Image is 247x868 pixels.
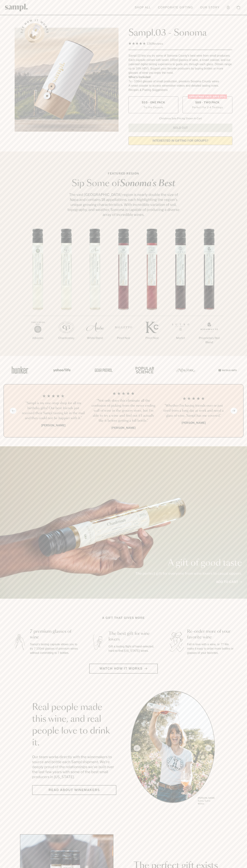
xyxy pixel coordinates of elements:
[138,229,166,352] li: 5 / 7
[51,362,72,378] img: Artboard_6_04f9a106-072f-468a-bdd7-f11783b05722_x450.png
[32,702,116,749] h2: Real people made this wine, and real people love to drink it.
[195,101,220,104] span: $88 - Two Pack
[66,192,181,217] p: The vast [GEOGRAPHIC_DATA] region is nearly double the size of Napa and contains 18 appellations,...
[135,571,242,576] p: The perfect gift for everyone from wine lovers to casual sippers.
[195,229,223,356] li: 7 / 7
[30,642,79,655] p: Sampl's tasting capsule allows you to try 7 100ml glasses of premium wines without committing to ...
[41,424,65,427] b: [PERSON_NAME]
[128,136,232,145] a: interested in gifting for groups?
[161,391,226,430] li: 3 / 4
[109,229,138,352] li: 4 / 7
[135,559,242,567] p: A gift of good taste
[102,616,145,620] h2: A gift that gives more
[109,336,138,340] p: Pinot Noir
[32,754,116,779] p: Our team works directly with the winemakers to source and bottle each Sampl shipment. We’re deepl...
[120,179,175,188] em: Sonoma's Best
[109,631,157,642] h3: The best gift for wine lovers
[161,403,226,418] h3: “Whether I'm having friends over or just tired from a long day at work and need a glass of wine, ...
[25,23,45,43] button: See how it works
[15,28,119,132] img: Sampl.03 - Sonoma
[156,4,195,11] a: Corporate Gifting
[128,54,232,75] div: Sampl.03 lets you try some of Sonoma County's best wine from small producers. Each capsule comes ...
[21,401,86,421] h3: “Sampl is my one-stop shop for all my birthday gifts! Our best friends just received their Sampl ...
[131,691,215,806] ul: carousel
[216,362,238,378] img: Artboard_7_5b34974b-f019-449e-91fb-745f8d0877ee_x450.png
[91,398,156,423] h3: “Not only does this eliminate all the confusion of picking from the never ending wall of wine in ...
[182,421,206,425] b: [PERSON_NAME]
[21,391,86,430] li: 1 / 4
[143,105,163,109] small: Try the Capsule
[109,644,157,653] p: Gift a tasting flight of hand-selected, hard-to-find [US_STATE] wines.
[142,101,165,104] span: $55 - One Pack
[5,4,28,11] img: Sampl logo
[52,229,81,352] li: 2 / 7
[152,42,163,45] span: Reviews
[192,105,223,109] small: Perfect For 2-4 Tastings
[198,4,221,11] a: Our Story
[128,124,232,132] button: Sold Out
[52,336,81,340] p: Chardonnay
[111,426,136,430] b: [PERSON_NAME]
[231,408,237,414] button: Next slide
[128,88,232,92] li: Recipes & Pairing Suggestions
[187,629,236,640] h3: Re-order more of your favorite wine
[216,580,242,584] a: Add to cart
[24,229,52,352] li: 1 / 7
[147,42,152,45] span: 136
[89,664,158,674] button: Watch how it works
[157,117,203,120] li: Christmas Sale Pricing Shown In Cart
[10,408,16,414] button: Previous slide
[66,179,181,188] h2: Sip Some of
[91,391,156,430] li: 2 / 4
[166,336,195,340] p: Merlot
[128,79,232,84] li: 7x - 100ml glasses of small production, premium Sonoma County wines
[92,362,114,378] img: Artboard_5_7fdae55a-36fd-43f7-8bfd-f74a06a2878e_x450.png
[128,84,232,88] li: A smart coaster to access winemaker videos and detailed tasting notes.
[133,4,153,11] a: Shop All
[131,691,215,806] div: slide 1
[128,41,163,46] div: 136Reviews
[133,362,155,378] img: Artboard_4_28b4d326-c26e-48f9-9c80-911f17d6414e_x450.png
[195,336,223,345] p: Proprietary Red Blend
[198,797,215,805] p: [PERSON_NAME] Sutro, Sutro Wines
[175,362,196,378] img: Artboard_3_0b291449-6e8c-4d07-b2c2-3f3601a19cd1_x450.png
[24,336,52,340] p: Albarino
[138,336,166,340] p: Pinot Noir
[128,28,232,38] h1: Sampl.03 - Sonoma
[32,785,116,795] a: Read about Winemakers
[188,94,227,99] div: Christmas SALE! Save 20%
[66,171,181,176] p: Featured Region
[9,362,31,378] img: Artboard_1_c8cd28af-0030-4af1-819c-248e302c7f06_x450.png
[187,642,236,655] p: Fall in love with a wine, or 7? We make it easy to order more bottles or glasses of your favorites.
[81,336,109,340] p: White Blend
[81,229,109,352] li: 3 / 7
[128,76,151,79] strong: What’s Included:
[166,229,195,352] li: 6 / 7
[30,629,79,640] h3: 7 premium glasses of wine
